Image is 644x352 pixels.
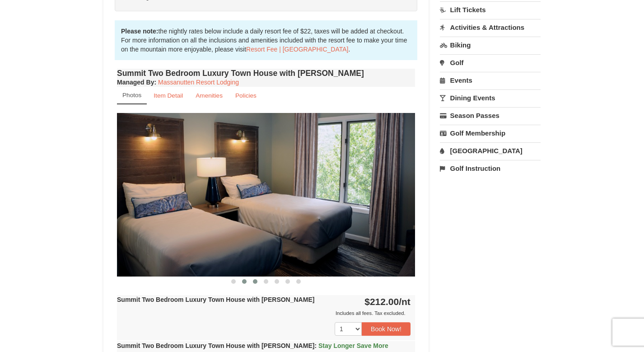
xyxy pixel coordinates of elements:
[117,113,415,276] img: 18876286-203-b82bb466.png
[190,87,229,104] a: Amenities
[440,1,541,18] a: Lift Tickets
[117,342,388,349] strong: Summit Two Bedroom Luxury Town House with [PERSON_NAME]
[440,125,541,141] a: Golf Membership
[115,20,417,60] div: the nightly rates below include a daily resort fee of $22, taxes will be added at checkout. For m...
[117,79,154,86] span: Managed By
[117,296,314,303] strong: Summit Two Bedroom Luxury Town House with [PERSON_NAME]
[364,296,411,307] strong: $212.00
[440,160,541,177] a: Golf Instruction
[440,142,541,159] a: [GEOGRAPHIC_DATA]
[117,309,411,318] div: Includes all fees. Tax excluded.
[235,92,257,99] small: Policies
[318,342,388,349] span: Stay Longer Save More
[121,28,158,35] strong: Please note:
[148,87,189,104] a: Item Detail
[440,89,541,106] a: Dining Events
[122,92,141,99] small: Photos
[362,322,411,336] button: Book Now!
[117,69,415,78] h4: Summit Two Bedroom Luxury Town House with [PERSON_NAME]
[314,342,317,349] span: :
[117,79,156,86] strong: :
[440,72,541,89] a: Events
[399,296,411,307] span: /nt
[440,107,541,124] a: Season Passes
[196,92,223,99] small: Amenities
[440,19,541,36] a: Activities & Attractions
[440,37,541,53] a: Biking
[229,87,262,104] a: Policies
[158,79,239,86] a: Massanutten Resort Lodging
[440,54,541,71] a: Golf
[154,92,183,99] small: Item Detail
[246,46,348,53] a: Resort Fee | [GEOGRAPHIC_DATA]
[117,87,147,104] a: Photos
